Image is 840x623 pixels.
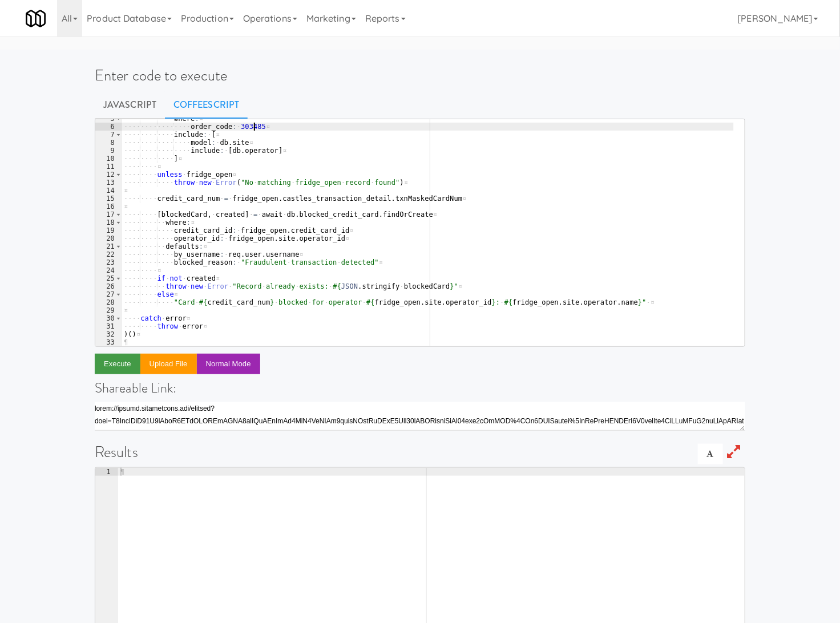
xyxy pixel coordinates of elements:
div: 18 [95,219,122,226]
div: 16 [95,203,122,211]
button: Execute [95,354,140,374]
div: 31 [95,322,122,330]
div: 21 [95,242,122,250]
div: 8 [95,139,122,147]
div: 19 [95,226,122,234]
div: 23 [95,258,122,266]
h4: Shareable Link: [95,381,745,395]
div: 32 [95,330,122,338]
div: 20 [95,234,122,242]
div: 22 [95,250,122,258]
div: 9 [95,147,122,155]
div: 13 [95,179,122,187]
button: Normal Mode [197,354,260,374]
div: 15 [95,195,122,203]
div: 28 [95,298,122,306]
div: 26 [95,282,122,290]
div: 10 [95,155,122,163]
h1: Results [95,444,745,460]
div: 7 [95,131,122,139]
div: 12 [95,171,122,179]
a: Javascript [95,91,165,119]
div: 30 [95,314,122,322]
div: 24 [95,266,122,274]
div: 33 [95,338,122,346]
div: 1 [95,468,118,476]
div: 27 [95,290,122,298]
a: CoffeeScript [165,91,248,119]
div: 6 [95,123,122,131]
button: Upload file [140,354,197,374]
h1: Enter code to execute [95,67,745,84]
div: 29 [95,306,122,314]
textarea: lorem://ipsumd.sitametcons.adi/elitsed?doei=T8IncIDiD91U9lAboR6ETdOLOREmAGNA8alIQuAEnImAd4MiN4VeN... [95,402,745,431]
div: 14 [95,187,122,195]
div: 17 [95,211,122,219]
img: Micromart [26,9,46,29]
div: 25 [95,274,122,282]
div: 11 [95,163,122,171]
